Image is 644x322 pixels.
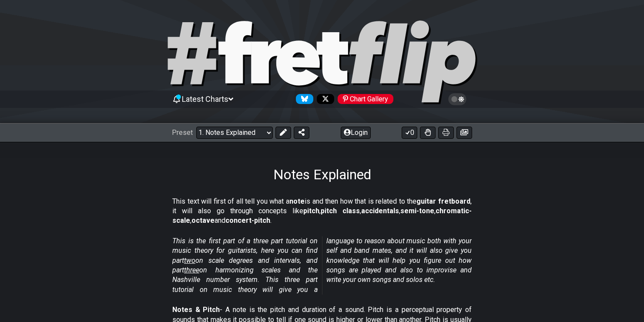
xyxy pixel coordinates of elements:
select: Preset [196,127,273,139]
button: Edit Preset [275,127,291,139]
button: Login [341,127,371,139]
strong: semi-tone [400,207,434,215]
span: Latest Charts [182,94,228,104]
p: This text will first of all tell you what a is and then how that is related to the , it will also... [172,197,472,226]
button: Share Preset [294,127,309,139]
a: #fretflip at Pinterest [334,94,393,104]
strong: pitch [303,207,319,215]
button: Create image [456,127,472,139]
div: Chart Gallery [338,94,393,104]
strong: octave [191,216,215,225]
h1: Notes Explained [273,166,371,183]
a: Follow #fretflip at Bluesky [292,94,313,104]
span: Preset [172,128,193,137]
strong: Notes & Pitch [172,305,220,314]
strong: concert-pitch [225,216,270,225]
strong: accidentals [361,207,399,215]
a: Follow #fretflip at X [313,94,334,104]
span: three [184,266,199,274]
button: Toggle Dexterity for all fretkits [420,127,436,139]
strong: pitch class [321,207,360,215]
button: Print [438,127,454,139]
button: 0 [402,127,417,139]
strong: note [289,197,305,205]
strong: guitar fretboard [416,197,470,205]
span: Toggle light / dark theme [453,95,463,103]
span: two [184,256,195,265]
em: This is the first part of a three part tutorial on music theory for guitarists, here you can find... [172,237,472,294]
